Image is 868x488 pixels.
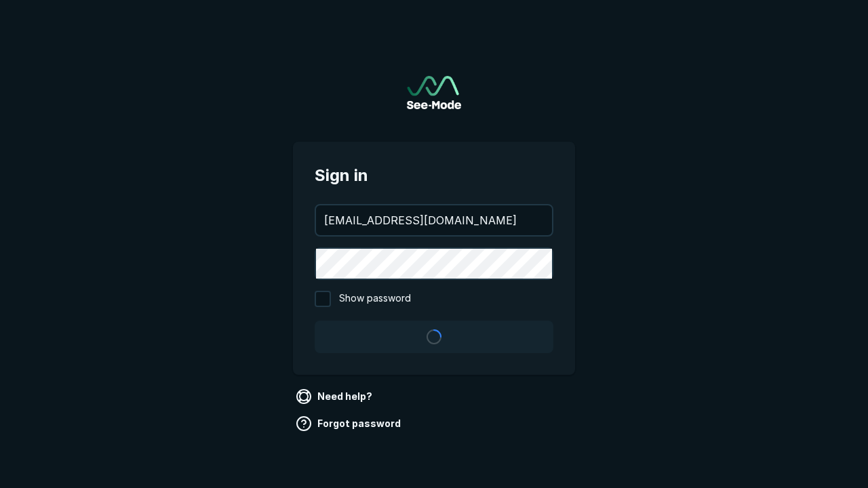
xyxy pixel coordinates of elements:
input: your@email.com [316,205,552,235]
a: Need help? [293,386,378,407]
span: Sign in [315,163,553,188]
img: See-Mode Logo [407,76,461,109]
a: Go to sign in [407,76,461,109]
a: Forgot password [293,413,406,434]
span: Show password [339,291,411,307]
